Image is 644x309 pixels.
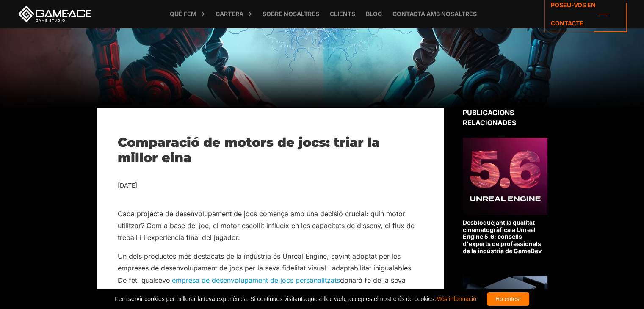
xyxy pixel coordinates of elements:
font: Desbloquejant la qualitat cinematogràfica a Unreal Engine 5.6: consells d'experts de professional... [463,219,542,254]
a: Desbloquejant la qualitat cinematogràfica a Unreal Engine 5.6: consells d'experts de professional... [463,138,547,255]
font: Comparació de motors de jocs: triar la millor eina [118,135,380,166]
font: Cartera [216,10,243,17]
font: Què fem [170,10,196,17]
font: Clients [330,10,355,17]
font: Cada projecte de desenvolupament de jocs comença amb una decisió crucial: quin motor utilitzar? C... [118,210,415,242]
a: Més informació [436,295,476,302]
img: Relacionat [463,138,547,215]
font: Fem servir cookies per millorar la teva experiència. Si continues visitant aquest lloc web, accep... [115,295,436,302]
a: empresa de desenvolupament de jocs personalitzats [172,276,340,284]
font: Un dels productes més destacats de la indústria és Unreal Engine, sovint adoptat per les empreses... [118,252,413,284]
font: Contacta amb nosaltres [392,10,477,17]
font: Bloc [366,10,382,17]
font: Publicacions relacionades [463,108,516,127]
font: [DATE] [118,182,137,189]
font: Ho entes! [495,295,521,302]
font: Sobre nosaltres [263,10,319,17]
